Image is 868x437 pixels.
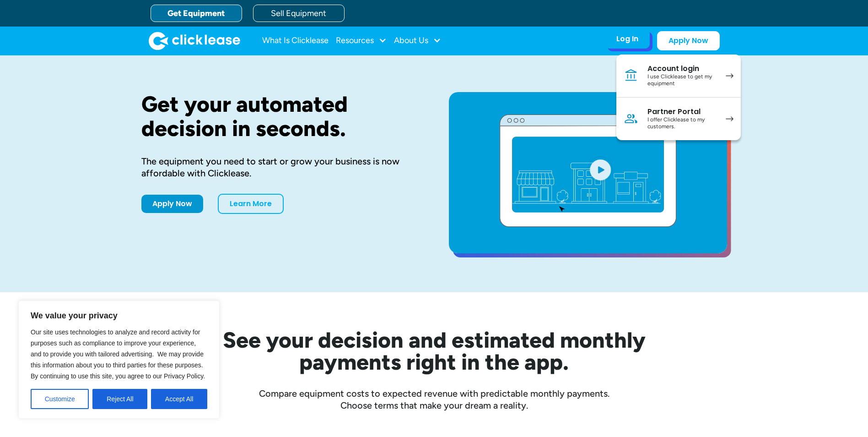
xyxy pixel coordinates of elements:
h1: Get your automated decision in seconds. [141,92,420,141]
img: arrow [726,116,733,121]
a: Account loginI use Clicklease to get my equipment [616,55,741,98]
a: Sell Equipment [253,5,345,22]
span: Our site uses technologies to analyze and record activity for purposes such as compliance to impr... [31,328,205,380]
div: Compare equipment costs to expected revenue with predictable monthly payments. Choose terms that ... [141,388,727,411]
button: Customize [31,389,89,409]
div: We value your privacy [18,300,220,419]
img: arrow [726,73,733,78]
img: Clicklease logo [149,32,240,50]
div: Partner Portal [647,107,717,116]
a: Apply Now [141,195,203,213]
div: Log In [616,34,638,44]
nav: Log In [616,55,741,140]
a: home [149,32,240,50]
div: I offer Clicklease to my customers. [647,116,717,131]
a: Learn More [218,194,284,214]
a: What Is Clicklease [262,32,329,50]
div: The equipment you need to start or grow your business is now affordable with Clicklease. [141,155,420,179]
a: open lightbox [449,92,727,253]
img: Bank icon [624,68,638,83]
a: Apply Now [657,31,720,50]
button: Reject All [92,389,147,409]
img: Blue play button logo on a light blue circular background [588,157,613,182]
a: Partner PortalI offer Clicklease to my customers. [616,98,741,140]
div: Account login [647,64,717,73]
img: Person icon [624,111,638,126]
div: I use Clicklease to get my equipment [647,73,717,87]
h2: See your decision and estimated monthly payments right in the app. [178,329,690,373]
a: Get Equipment [151,5,242,22]
p: We value your privacy [31,310,207,321]
div: Resources [336,32,387,50]
div: About Us [394,32,441,50]
button: Accept All [151,389,207,409]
